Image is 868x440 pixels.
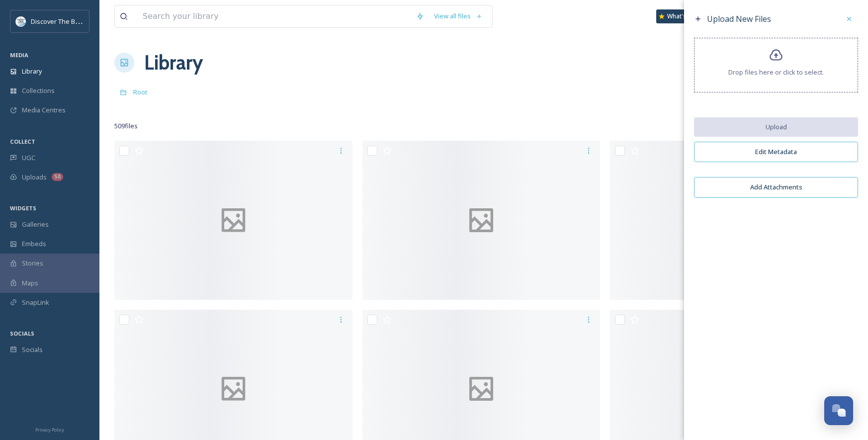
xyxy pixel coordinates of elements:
span: WIDGETS [10,204,36,212]
span: Discover The Blue [31,16,85,26]
span: Media Centres [22,105,66,115]
span: SnapLink [22,298,49,307]
button: Edit Metadata [694,142,858,162]
a: View all files [429,6,487,26]
button: Open Chat [824,396,853,425]
span: Socials [22,345,43,354]
span: Uploads [22,173,47,182]
span: Collections [22,86,55,95]
a: Root [133,86,148,98]
span: SOCIALS [10,330,34,337]
input: Search your library [138,5,411,27]
span: COLLECT [10,138,35,145]
div: 58 [52,173,63,181]
span: Library [22,67,42,76]
span: Embeds [22,239,46,249]
button: Add Attachments [694,177,858,197]
button: Upload [694,117,858,137]
span: Maps [22,278,38,288]
a: Privacy Policy [35,423,64,435]
a: Library [144,48,203,78]
img: 1710423113617.jpeg [16,16,26,26]
span: Privacy Policy [35,427,64,433]
span: Stories [22,259,43,268]
span: Drop files here or click to select. [728,68,824,77]
span: Upload New Files [707,13,771,24]
span: MEDIA [10,51,28,59]
span: Root [133,88,148,96]
span: Galleries [22,220,49,229]
span: 509 file s [114,121,138,131]
a: What's New [656,9,706,23]
span: UGC [22,153,35,163]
